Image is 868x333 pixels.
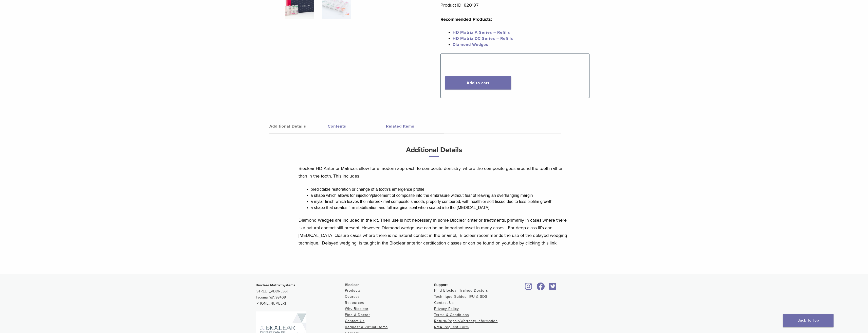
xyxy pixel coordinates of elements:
[256,283,295,287] strong: Bioclear Matrix Systems
[434,288,488,293] a: Find Bioclear Trained Doctors
[299,165,570,180] p: Bioclear HD Anterior Matrices allow for a modern approach to composite dentistry, where the compo...
[434,325,469,329] a: RMA Request Form
[453,42,488,47] a: Diamond Wedges
[345,319,365,323] a: Contact Us
[434,313,469,317] a: Terms & Conditions
[328,119,386,133] a: Contents
[386,119,444,133] a: Related Items
[783,314,834,327] a: Back To Top
[440,1,589,9] p: Product ID: 820197
[434,319,498,323] a: Return/Repair/Warranty Information
[311,205,570,211] li: a shape that creates firm stabilization and full marginal seal when seated into the [MEDICAL_DATA].
[523,286,534,291] a: Bioclear
[345,307,368,311] a: Why Bioclear
[345,288,361,293] a: Products
[434,301,454,305] a: Contact Us
[434,294,487,299] a: Technique Guides, IFU & SDS
[434,283,448,287] span: Support
[445,76,511,90] button: Add to cart
[311,199,570,205] li: a mylar finish which leaves the interproximal composite smooth, properly contoured, with healthie...
[345,301,364,305] a: Resources
[269,119,328,133] a: Additional Details
[345,283,359,287] span: Bioclear
[256,282,345,307] p: [STREET_ADDRESS] Tacoma, WA 98409 [PHONE_NUMBER]
[440,16,492,22] strong: Recommended Products:
[453,36,513,41] a: HD Matrix DC Series – Refills
[345,294,360,299] a: Courses
[311,186,570,192] li: predictable restoration or change of a tooth’s emergence profile
[535,286,547,291] a: Bioclear
[453,30,510,35] a: HD Matrix A Series – Refills
[345,313,370,317] a: Find A Doctor
[311,192,570,199] li: a shape which allows for injection/placement of composite into the embrasure without fear of leav...
[299,144,570,161] h3: Additional Details
[299,216,570,247] p: Diamond Wedges are included in the kit. Their use is not necessary in some Bioclear anterior trea...
[548,286,558,291] a: Bioclear
[345,325,388,329] a: Request a Virtual Demo
[434,307,459,311] a: Privacy Policy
